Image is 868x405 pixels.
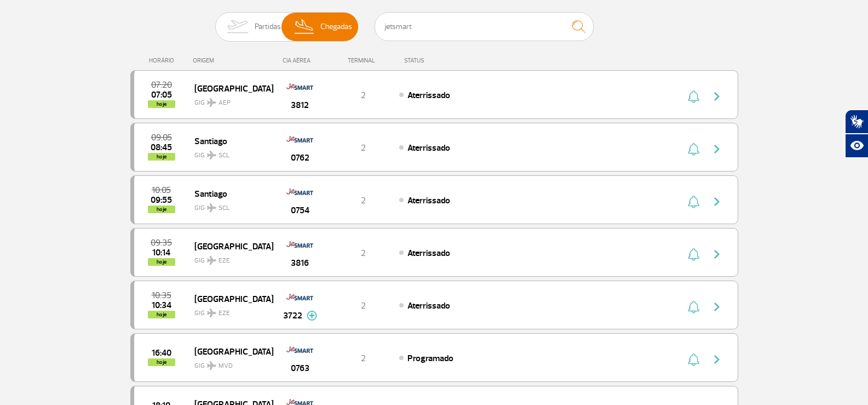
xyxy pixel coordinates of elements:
img: destiny_airplane.svg [207,361,216,370]
img: destiny_airplane.svg [207,98,216,107]
img: destiny_airplane.svg [207,151,216,159]
span: 2 [361,353,366,364]
span: GIG [194,145,265,161]
div: HORÁRIO [134,57,193,64]
img: seta-direita-painel-voo.svg [710,195,723,208]
img: slider-embarque [220,13,255,41]
span: 2025-09-27 09:35:00 [151,239,172,247]
div: ORIGEM [193,57,273,64]
span: Aterrissado [407,142,450,153]
span: Aterrissado [407,195,450,206]
img: sino-painel-voo.svg [688,248,699,261]
span: 2 [361,195,366,206]
span: EZE [219,309,230,318]
span: 0763 [291,362,309,375]
span: 2025-09-27 08:45:00 [151,144,172,151]
span: SCL [219,203,229,213]
span: 3812 [291,99,309,112]
span: 2025-09-27 16:40:00 [152,349,171,357]
img: destiny_airplane.svg [207,203,216,212]
span: hoje [148,311,175,318]
span: hoje [148,153,175,161]
span: Aterrissado [407,300,450,311]
span: 2 [361,90,366,101]
img: seta-direita-painel-voo.svg [710,142,723,156]
img: sino-painel-voo.svg [688,195,699,208]
span: 2025-09-27 09:05:00 [151,134,172,141]
span: 0754 [291,204,309,217]
span: Aterrissado [407,90,450,101]
img: sino-painel-voo.svg [688,300,699,313]
span: 3816 [291,256,309,270]
span: hoje [148,206,175,213]
img: slider-desembarque [289,13,321,41]
span: EZE [219,256,230,266]
span: 2025-09-27 07:20:00 [151,81,172,89]
span: [GEOGRAPHIC_DATA] [194,344,265,358]
span: 3722 [283,309,302,322]
span: GIG [194,355,265,371]
span: 2025-09-27 09:55:00 [151,196,172,204]
div: STATUS [399,57,488,64]
img: seta-direita-painel-voo.svg [710,353,723,366]
span: 2 [361,142,366,153]
span: hoje [148,358,175,366]
span: MVD [219,361,233,371]
img: destiny_airplane.svg [207,309,216,317]
span: Aterrissado [407,248,450,259]
span: 2025-09-27 10:34:14 [152,301,171,309]
span: 2 [361,248,366,259]
span: GIG [194,197,265,213]
span: [GEOGRAPHIC_DATA] [194,81,265,95]
span: GIG [194,92,265,108]
img: seta-direita-painel-voo.svg [710,90,723,103]
img: sino-painel-voo.svg [688,90,699,103]
span: 0762 [291,151,309,164]
span: hoje [148,258,175,266]
span: [GEOGRAPHIC_DATA] [194,292,265,306]
img: seta-direita-painel-voo.svg [710,300,723,313]
span: Santiago [194,186,265,201]
img: mais-info-painel-voo.svg [307,311,317,321]
span: 2 [361,300,366,311]
span: 2025-09-27 10:14:30 [152,249,170,256]
img: destiny_airplane.svg [207,256,216,265]
span: Chegadas [320,13,352,41]
img: seta-direita-painel-voo.svg [710,248,723,261]
div: Plugin de acessibilidade da Hand Talk. [845,110,868,158]
span: 2025-09-27 10:35:00 [152,292,171,299]
span: 2025-09-27 07:05:30 [151,91,172,99]
span: Santiago [194,134,265,148]
span: Programado [407,353,453,364]
span: GIG [194,250,265,266]
img: sino-painel-voo.svg [688,353,699,366]
img: sino-painel-voo.svg [688,142,699,156]
input: Voo, cidade ou cia aérea [375,12,594,41]
span: AEP [219,98,231,108]
span: GIG [194,303,265,318]
span: SCL [219,151,229,161]
span: 2025-09-27 10:05:00 [152,186,171,194]
div: TERMINAL [327,57,399,64]
span: Partidas [255,13,281,41]
div: CIA AÉREA [273,57,327,64]
button: Abrir recursos assistivos. [845,134,868,158]
span: [GEOGRAPHIC_DATA] [194,239,265,253]
span: hoje [148,100,175,108]
button: Abrir tradutor de língua de sinais. [845,110,868,134]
